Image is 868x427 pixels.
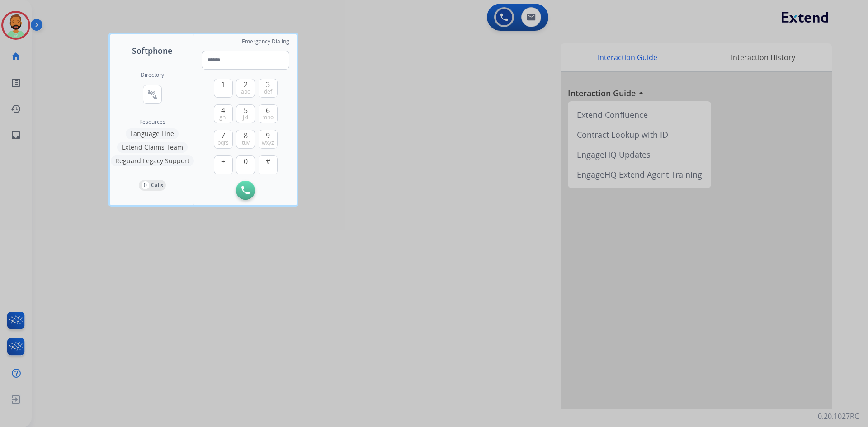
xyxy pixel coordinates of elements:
img: call-button [241,186,250,194]
span: 4 [221,105,225,116]
span: + [221,156,225,167]
span: ghi [219,114,227,121]
button: 8tuv [236,130,255,149]
span: Softphone [132,44,172,57]
p: 0.20.1027RC [818,411,859,422]
button: 2abc [236,79,255,98]
span: 9 [266,130,270,141]
button: 0 [236,155,255,174]
span: # [266,156,270,167]
button: Reguard Legacy Support [111,155,194,166]
span: 8 [244,130,248,141]
button: 3def [259,79,278,98]
span: tuv [242,139,250,146]
mat-icon: connect_without_contact [147,89,158,100]
span: Resources [139,118,165,126]
button: 5jkl [236,104,255,123]
span: mno [262,114,274,121]
span: 7 [221,130,225,141]
span: Emergency Dialing [242,38,289,45]
span: 0 [244,156,248,167]
span: jkl [243,114,248,121]
span: abc [241,88,250,95]
p: 0 [142,181,149,189]
span: 6 [266,105,270,116]
button: 1 [214,79,233,98]
button: # [259,155,278,174]
span: 2 [244,79,248,90]
span: wxyz [262,139,274,146]
button: 7pqrs [214,130,233,149]
span: pqrs [217,139,229,146]
button: 9wxyz [259,130,278,149]
button: 4ghi [214,104,233,123]
button: Language Line [126,128,179,139]
button: Extend Claims Team [117,142,188,153]
span: def [264,88,272,95]
span: 5 [244,105,248,116]
button: + [214,155,233,174]
button: 0Calls [139,180,166,191]
span: 3 [266,79,270,90]
span: 1 [221,79,225,90]
p: Calls [151,181,163,189]
h2: Directory [141,71,164,79]
button: 6mno [259,104,278,123]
